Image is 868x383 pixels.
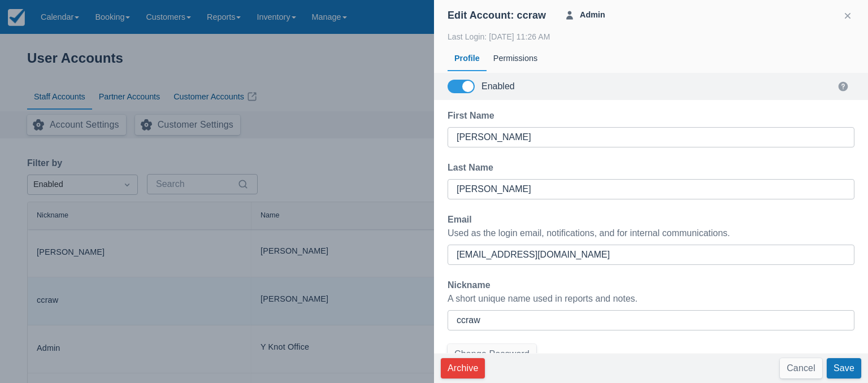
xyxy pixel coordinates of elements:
[827,358,861,378] button: Save
[448,109,499,123] label: First Name
[448,227,854,240] div: Used as the login email, notifications, and for internal communications.
[575,9,605,21] strong: Admin
[487,46,544,72] div: Permissions
[448,278,495,292] label: Nickname
[448,9,546,22] div: Edit Account: ccraw
[564,10,575,21] span: User
[448,213,476,227] label: Email
[441,358,485,378] button: Archive
[481,81,515,92] div: Enabled
[448,161,498,175] label: Last Name
[448,30,854,43] div: Last Login: [DATE] 11:26 AM
[448,46,487,72] div: Profile
[780,358,822,378] button: Cancel
[448,292,854,306] div: A short unique name used in reports and notes.
[448,344,536,364] button: Change Password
